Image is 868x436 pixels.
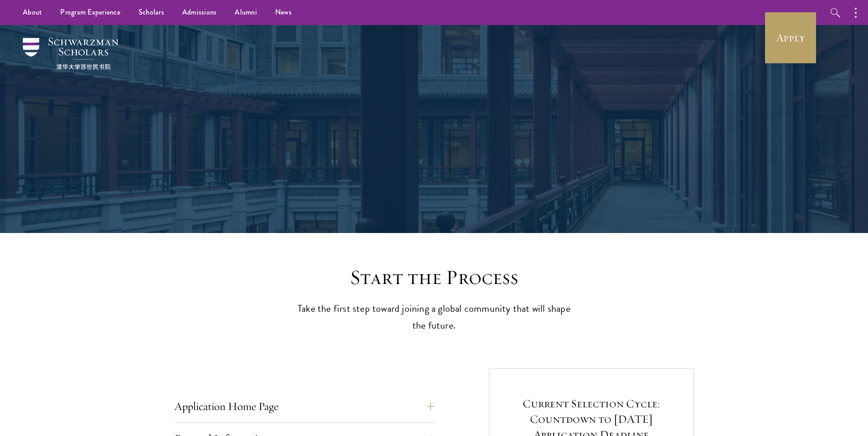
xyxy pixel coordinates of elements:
h2: Start the Process [293,265,575,290]
img: Schwarzman Scholars [23,38,118,70]
a: Apply [765,12,816,63]
button: Application Home Page [175,395,434,417]
p: Take the first step toward joining a global community that will shape the future. [293,300,575,334]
